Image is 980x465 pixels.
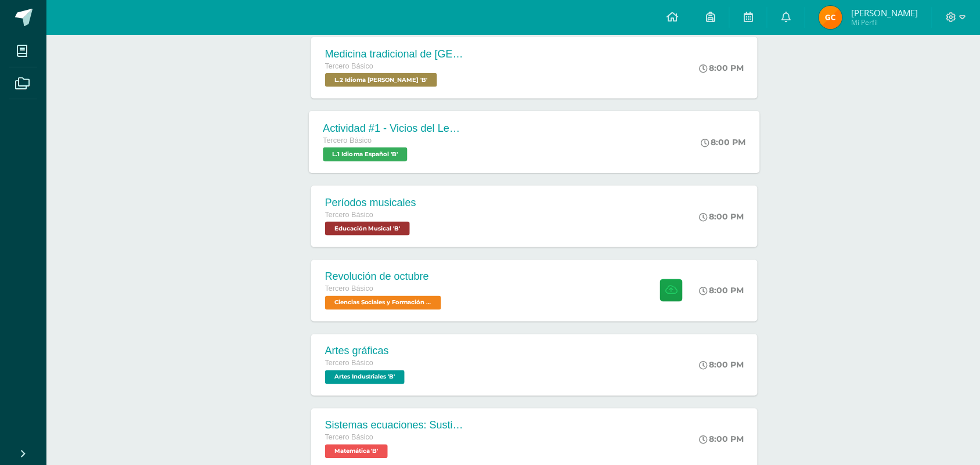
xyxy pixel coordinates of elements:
[699,211,744,222] div: 8:00 PM
[325,359,373,367] span: Tercero Básico
[699,434,744,445] div: 8:00 PM
[325,211,373,219] span: Tercero Básico
[325,420,464,432] div: Sistemas ecuaciones: Sustitución e igualación
[325,73,437,87] span: L.2 Idioma Maya Kaqchikel 'B'
[325,345,408,358] div: Artes gráficas
[323,147,407,161] span: L.1 Idioma Español 'B'
[819,6,842,29] img: 3c2c3f296830fbf51dd1f2cbd60beb06.png
[699,360,744,370] div: 8:00 PM
[325,434,373,442] span: Tercero Básico
[325,370,405,384] span: Artes Industriales 'B'
[325,222,410,236] span: Educación Musical 'B'
[325,445,388,459] span: Matemática 'B'
[851,7,918,19] span: [PERSON_NAME]
[699,286,744,296] div: 8:00 PM
[701,137,746,147] div: 8:00 PM
[699,63,744,73] div: 8:00 PM
[323,122,463,135] div: Actividad #1 - Vicios del LenguaJe
[323,136,372,145] span: Tercero Básico
[325,285,373,293] span: Tercero Básico
[325,197,416,209] div: Períodos musicales
[325,296,441,310] span: Ciencias Sociales y Formación Ciudadana 'B'
[851,17,918,27] span: Mi Perfil
[325,271,444,283] div: Revolución de octubre
[325,48,464,60] div: Medicina tradicional de [GEOGRAPHIC_DATA]
[325,62,373,70] span: Tercero Básico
